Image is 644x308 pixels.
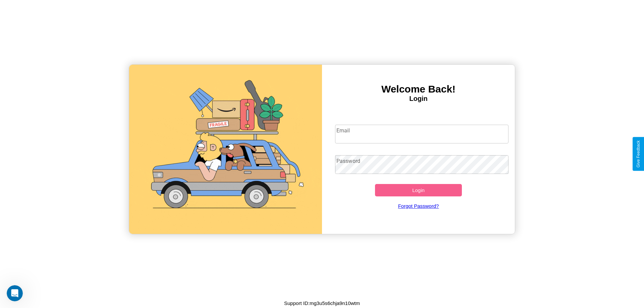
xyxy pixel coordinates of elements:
div: Give Feedback [636,140,641,168]
iframe: Intercom live chat [7,285,23,301]
h3: Welcome Back! [322,83,515,95]
h4: Login [322,95,515,103]
a: Forgot Password? [332,196,505,215]
p: Support ID: mg3u5s6chja9n10wtm [284,299,360,308]
img: gif [129,65,322,234]
button: Login [375,184,462,196]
